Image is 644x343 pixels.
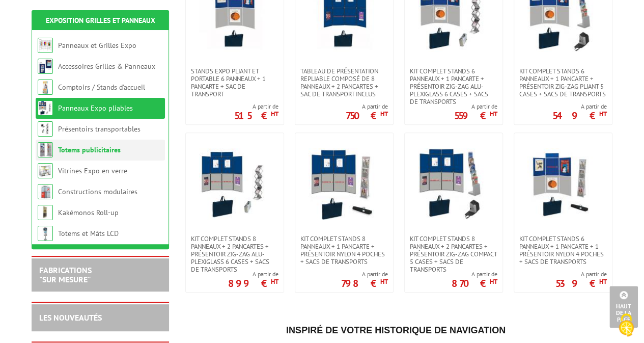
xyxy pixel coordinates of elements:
sup: HT [380,277,388,286]
span: A partir de [341,270,388,278]
p: 870 € [452,280,497,286]
a: Comptoirs / Stands d'accueil [58,83,145,92]
img: Kit complet stands 6 panneaux + 1 pancarte + 1 présentoir nylon 4 poches + sacs de transports [527,148,599,220]
a: TABLEAU DE PRÉSENTATION REPLIABLE COMPOSÉ DE 8 panneaux + 2 pancartes + sac de transport inclus [295,67,393,98]
a: Totems et Mâts LCD [58,229,119,238]
p: 549 € [552,113,607,119]
p: 515 € [234,113,278,119]
sup: HT [599,110,607,118]
span: Inspiré de votre historique de navigation [286,325,506,335]
span: A partir de [555,270,607,278]
span: TABLEAU DE PRÉSENTATION REPLIABLE COMPOSÉ DE 8 panneaux + 2 pancartes + sac de transport inclus [300,67,388,98]
a: Stands expo pliant et portable 6 panneaux + 1 pancarte + sac de transport [186,67,284,98]
p: 798 € [341,280,388,286]
a: Kit complet stands 6 panneaux + 1 pancarte + 1 présentoir nylon 4 poches + sacs de transports [514,235,612,266]
span: A partir de [452,270,497,278]
img: Kakémonos Roll-up [38,205,53,220]
span: Kit complet stands 8 panneaux + 2 pancartes + présentoir zig-zag compact 5 cases + sacs de transp... [410,235,497,273]
img: Kit complet stands 8 panneaux + 2 pancartes + présentoir zig-zag compact 5 cases + sacs de transp... [418,148,489,220]
p: 539 € [555,280,607,286]
img: Totems et Mâts LCD [38,226,53,241]
img: Accessoires Grilles & Panneaux [38,59,53,74]
sup: HT [599,277,607,286]
img: Kit complet stands 8 panneaux + 1 pancarte + présentoir nylon 4 poches + sacs de transports [309,148,380,220]
img: Panneaux Expo pliables [38,100,53,116]
p: 750 € [346,113,388,119]
img: Kit complet stands 8 panneaux + 2 pancartes + présentoir zig-zag alu-plexiglass 6 cases + sacs de... [199,148,270,220]
a: Accessoires Grilles & Panneaux [58,62,155,71]
a: Panneaux et Grilles Expo [58,41,136,50]
a: Constructions modulaires [58,187,137,196]
a: Kit complet stands 8 panneaux + 2 pancartes + présentoir zig-zag compact 5 cases + sacs de transp... [405,235,502,273]
sup: HT [490,110,497,118]
span: Kit complet stands 6 panneaux + 1 pancarte + présentoir zig-zag pliant 5 cases + sacs de transports [519,67,607,98]
img: Totems publicitaires [38,142,53,157]
p: 559 € [454,113,497,119]
span: A partir de [228,270,278,278]
button: Cookies (fenêtre modale) [608,308,644,343]
span: Stands expo pliant et portable 6 panneaux + 1 pancarte + sac de transport [191,67,278,98]
a: Kakémonos Roll-up [58,208,119,217]
img: Panneaux et Grilles Expo [38,38,53,53]
img: Vitrines Expo en verre [38,163,53,178]
a: Kit complet stands 6 panneaux + 1 pancarte + présentoir zig-zag alu-plexiglass 6 cases + sacs de ... [405,67,502,105]
sup: HT [271,110,278,118]
span: A partir de [234,102,278,111]
sup: HT [380,110,388,118]
span: A partir de [346,102,388,111]
span: Kit complet stands 6 panneaux + 1 pancarte + présentoir zig-zag alu-plexiglass 6 cases + sacs de ... [410,67,497,105]
a: Présentoirs transportables [58,124,141,134]
span: Kit complet stands 8 panneaux + 1 pancarte + présentoir nylon 4 poches + sacs de transports [300,235,388,266]
img: Constructions modulaires [38,184,53,199]
a: Vitrines Expo en verre [58,166,127,175]
a: Exposition Grilles et Panneaux [46,16,155,25]
a: Kit complet stands 6 panneaux + 1 pancarte + présentoir zig-zag pliant 5 cases + sacs de transports [514,67,612,98]
span: A partir de [552,102,607,111]
a: LES NOUVEAUTÉS [39,312,102,323]
a: Totems publicitaires [58,145,121,154]
img: Cookies (fenêtre modale) [613,312,639,338]
p: 899 € [228,280,278,286]
a: Haut de la page [609,286,638,328]
sup: HT [490,277,497,286]
sup: HT [271,277,278,286]
span: A partir de [454,102,497,111]
span: Kit complet stands 6 panneaux + 1 pancarte + 1 présentoir nylon 4 poches + sacs de transports [519,235,607,266]
a: Panneaux Expo pliables [58,103,133,113]
img: Comptoirs / Stands d'accueil [38,80,53,95]
a: Kit complet stands 8 panneaux + 1 pancarte + présentoir nylon 4 poches + sacs de transports [295,235,393,266]
img: Présentoirs transportables [38,121,53,137]
a: FABRICATIONS"Sur Mesure" [39,265,92,284]
a: Kit complet stands 8 panneaux + 2 pancartes + présentoir zig-zag alu-plexiglass 6 cases + sacs de... [186,235,284,273]
span: Kit complet stands 8 panneaux + 2 pancartes + présentoir zig-zag alu-plexiglass 6 cases + sacs de... [191,235,278,273]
